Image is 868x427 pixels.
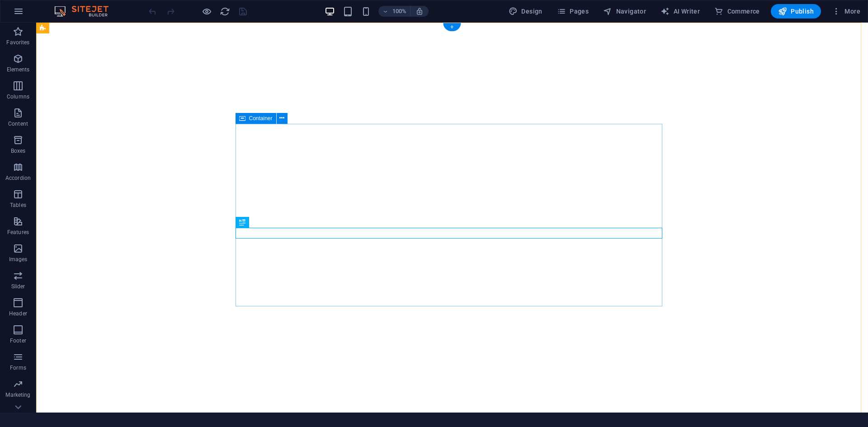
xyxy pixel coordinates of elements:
div: Design (Ctrl+Alt+Y) [505,4,546,19]
p: Features [7,229,29,236]
span: Publish [778,7,814,16]
button: Navigator [599,4,650,19]
p: Slider [11,283,25,290]
p: Tables [10,202,26,209]
p: Favorites [6,39,29,46]
button: Design [505,4,546,19]
span: Navigator [603,7,646,16]
span: More [832,7,860,16]
button: AI Writer [657,4,703,19]
p: Columns [7,93,29,100]
div: + [443,23,461,31]
button: Click here to leave preview mode and continue editing [201,6,212,17]
p: Elements [7,66,30,73]
p: Header [9,310,27,317]
span: Container [249,116,273,121]
i: Reload page [220,6,230,17]
span: Commerce [714,7,760,16]
p: Forms [10,364,26,371]
img: Editor Logo [52,6,120,17]
p: Footer [10,337,26,344]
p: Marketing [5,391,30,399]
p: Boxes [11,147,26,155]
i: On resize automatically adjust zoom level to fit chosen device. [415,7,424,15]
h6: 100% [392,6,406,17]
span: AI Writer [660,7,700,16]
button: Publish [771,4,821,19]
button: 100% [378,6,410,17]
p: Images [9,256,28,263]
p: Content [8,120,28,127]
button: Pages [553,4,592,19]
span: Pages [557,7,589,16]
button: More [828,4,864,19]
button: reload [219,6,230,17]
span: Design [509,7,542,16]
button: Commerce [711,4,764,19]
p: Accordion [5,174,31,182]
